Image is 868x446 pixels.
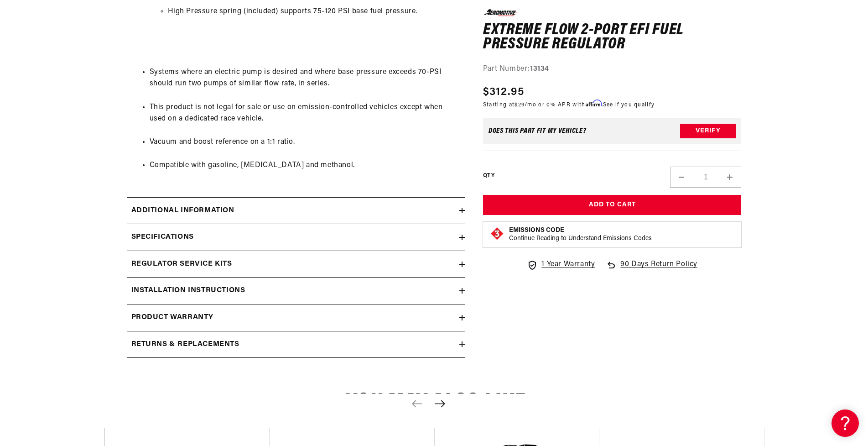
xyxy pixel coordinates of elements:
[620,259,697,280] span: 90 Days Return Policy
[150,102,460,125] li: This product is not legal for sale or use on emission-controlled vehicles except when used on a d...
[586,100,602,107] span: Affirm
[483,23,742,52] h1: Extreme Flow 2-Port EFI Fuel Pressure Regulator
[509,227,564,234] strong: Emissions Code
[483,195,742,215] button: Add to Cart
[430,394,450,414] button: Next slide
[490,226,504,241] img: Emissions code
[131,258,232,270] h2: Regulator Service Kits
[483,100,655,109] p: Starting at /mo or 0% APR with .
[127,224,465,251] summary: Specifications
[515,102,525,108] span: $29
[127,331,465,358] summary: Returns & replacements
[489,127,587,135] div: Does This part fit My vehicle?
[483,84,524,100] span: $312.95
[168,6,460,18] li: High Pressure spring (included) supports 75-120 PSI base fuel pressure.
[530,65,549,72] strong: 13134
[407,394,427,414] button: Previous slide
[527,259,595,271] a: 1 Year Warranty
[131,339,239,351] h2: Returns & replacements
[150,67,460,90] li: Systems where an electric pump is desired and where base pressure exceeds 70-PSI should run two p...
[131,231,194,243] h2: Specifications
[131,312,214,324] h2: Product warranty
[606,259,697,280] a: 90 Days Return Policy
[127,198,465,224] summary: Additional information
[680,124,736,138] button: Verify
[104,393,764,414] h2: You may also like
[603,102,655,108] a: See if you qualify - Learn more about Affirm Financing (opens in modal)
[509,226,652,243] button: Emissions CodeContinue Reading to Understand Emissions Codes
[127,304,465,331] summary: Product warranty
[509,235,652,243] p: Continue Reading to Understand Emissions Codes
[483,63,742,75] div: Part Number:
[483,172,494,179] label: QTY
[127,278,465,304] summary: Installation Instructions
[131,285,245,297] h2: Installation Instructions
[127,251,465,278] summary: Regulator Service Kits
[541,259,595,271] span: 1 Year Warranty
[150,160,460,172] li: Compatible with gasoline, [MEDICAL_DATA] and methanol.
[131,205,234,217] h2: Additional information
[150,136,460,148] li: Vacuum and boost reference on a 1:1 ratio.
